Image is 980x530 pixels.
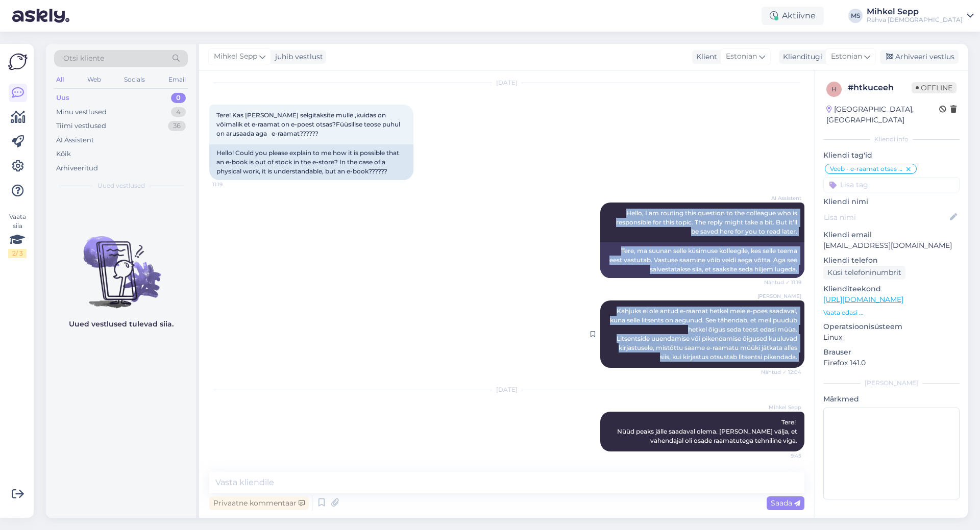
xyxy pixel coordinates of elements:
p: Operatsioonisüsteem [823,321,960,332]
span: Mihkel Sepp [763,403,801,411]
span: Nähtud ✓ 11:19 [763,279,801,286]
span: Tere! Kas [PERSON_NAME] selgitaksite mulle ,kuidas on võimalik et e-raamat on e-poest otsas?Füüsi... [216,111,402,137]
div: Rahva [DEMOGRAPHIC_DATA] [867,16,963,24]
div: 0 [171,93,186,103]
img: No chats [46,218,196,310]
div: [DATE] [209,385,804,394]
div: AI Assistent [56,135,94,145]
p: Kliendi tag'id [823,150,960,161]
p: Kliendi email [823,230,960,240]
span: Estonian [831,51,862,62]
span: Hello, I am routing this question to the colleague who is responsible for this topic. The reply m... [616,209,799,235]
input: Lisa nimi [824,212,948,223]
div: [GEOGRAPHIC_DATA], [GEOGRAPHIC_DATA] [826,104,939,125]
div: 2 / 3 [8,249,27,258]
span: Offline [912,82,957,93]
input: Lisa tag [823,177,960,192]
div: [PERSON_NAME] [823,378,960,388]
div: Tiimi vestlused [56,121,106,131]
div: Email [166,73,188,86]
p: Linux [823,332,960,343]
span: Otsi kliente [63,53,104,64]
div: Arhiveeritud [56,163,98,173]
span: AI Assistent [763,194,801,202]
p: Uued vestlused tulevad siia. [69,319,174,330]
span: [PERSON_NAME] [757,292,801,300]
span: 9:45 [763,452,801,460]
span: Estonian [726,51,757,62]
div: Socials [122,73,147,86]
div: All [54,73,66,86]
div: Uus [56,93,69,103]
a: Mihkel SeppRahva [DEMOGRAPHIC_DATA] [867,8,974,24]
div: Mihkel Sepp [867,8,963,16]
div: Kliendi info [823,135,960,144]
p: Kliendi telefon [823,255,960,266]
span: Kahjuks ei ole antud e-raamat hetkel meie e-poes saadaval, kuna selle litsents on aegunud. See tä... [610,307,799,361]
div: Kõik [56,149,71,159]
img: Askly Logo [8,52,28,71]
p: Vaata edasi ... [823,308,960,317]
p: Brauser [823,347,960,358]
div: Klient [692,52,717,62]
div: Hello! Could you please explain to me how it is possible that an e-book is out of stock in the e-... [209,144,413,180]
p: [EMAIL_ADDRESS][DOMAIN_NAME] [823,240,960,251]
div: 36 [168,121,186,131]
div: 4 [171,107,186,117]
div: # htkuceeh [848,82,912,94]
div: Minu vestlused [56,107,107,117]
span: 11:19 [212,181,251,188]
span: Uued vestlused [97,181,145,190]
span: Veeb - e-raamat otsas e-poes [830,166,905,172]
div: [DATE] [209,78,804,87]
div: Arhiveeri vestlus [880,50,959,64]
div: Aktiivne [762,7,824,25]
div: juhib vestlust [271,52,323,62]
span: Saada [771,498,800,508]
span: Mihkel Sepp [214,51,257,62]
p: Märkmed [823,394,960,405]
div: Vaata siia [8,212,27,258]
span: h [831,85,837,93]
p: Klienditeekond [823,284,960,294]
div: Web [85,73,103,86]
p: Kliendi nimi [823,196,960,207]
a: [URL][DOMAIN_NAME] [823,295,903,304]
div: Küsi telefoninumbrit [823,266,905,280]
p: Firefox 141.0 [823,358,960,368]
div: Privaatne kommentaar [209,496,309,510]
span: Tere! Nüüd peaks jälle saadaval olema. [PERSON_NAME] välja, et vahendajal oli osade raamatutega t... [617,418,799,444]
span: Nähtud ✓ 12:04 [761,368,801,376]
div: Tere, ma suunan selle küsimuse kolleegile, kes selle teema eest vastutab. Vastuse saamine võib ve... [600,242,804,278]
div: MS [848,9,863,23]
div: Klienditugi [779,52,822,62]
